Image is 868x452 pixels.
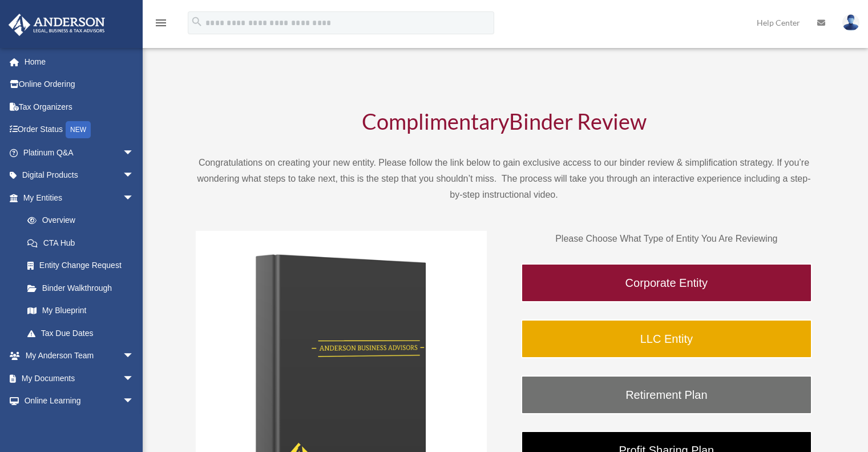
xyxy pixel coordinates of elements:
[16,209,151,232] a: Overview
[362,108,509,134] span: Complimentary
[521,375,812,414] a: Retirement Plan
[8,141,151,164] a: Platinum Q&Aarrow_drop_down
[521,231,812,247] p: Please Choose What Type of Entity You Are Reviewing
[8,412,151,435] a: Billingarrow_drop_down
[8,164,151,187] a: Digital Productsarrow_drop_down
[842,14,859,31] img: User Pic
[8,390,151,413] a: Online Learningarrow_drop_down
[16,322,151,345] a: Tax Due Dates
[16,231,151,254] a: CTA Hub
[8,95,151,118] a: Tax Organizers
[509,108,647,134] span: Binder Review
[8,367,151,390] a: My Documentsarrow_drop_down
[154,16,168,30] i: menu
[123,390,146,413] span: arrow_drop_down
[8,73,151,96] a: Online Ordering
[123,367,146,390] span: arrow_drop_down
[521,263,812,302] a: Corporate Entity
[123,186,146,210] span: arrow_drop_down
[8,345,151,367] a: My Anderson Teamarrow_drop_down
[8,186,151,209] a: My Entitiesarrow_drop_down
[521,319,812,358] a: LLC Entity
[16,299,151,322] a: My Blueprint
[123,164,146,187] span: arrow_drop_down
[123,412,146,435] span: arrow_drop_down
[123,345,146,368] span: arrow_drop_down
[8,50,151,73] a: Home
[5,14,108,36] img: Anderson Advisors Platinum Portal
[123,141,146,165] span: arrow_drop_down
[16,254,151,277] a: Entity Change Request
[196,155,812,203] p: Congratulations on creating your new entity. Please follow the link below to gain exclusive acces...
[16,277,146,299] a: Binder Walkthrough
[191,15,203,28] i: search
[66,121,91,138] div: NEW
[8,118,151,142] a: Order StatusNEW
[154,20,168,30] a: menu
